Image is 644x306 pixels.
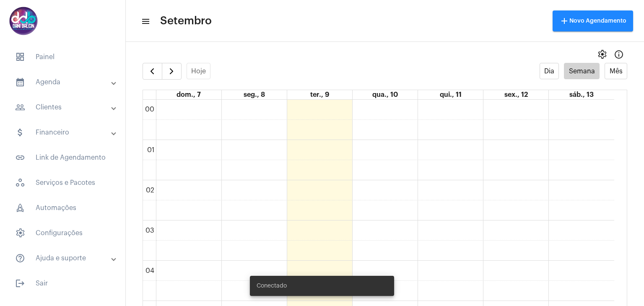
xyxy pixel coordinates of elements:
[5,97,125,117] mat-expansion-panel-header: sidenav iconClientes
[610,46,627,63] button: Info
[15,127,112,137] mat-panel-title: Financeiro
[568,90,595,99] a: 13 de setembro de 2025
[8,223,117,243] span: Configurações
[15,127,25,137] mat-icon: sidenav icon
[15,278,25,288] mat-icon: sidenav icon
[144,187,156,194] div: 02
[144,267,156,275] div: 04
[15,77,25,87] mat-icon: sidenav icon
[564,63,600,79] button: Semana
[15,52,25,62] span: sidenav icon
[8,47,117,67] span: Painel
[597,49,607,60] span: settings
[162,63,182,80] button: Próximo Semana
[8,173,117,193] span: Serviços e Pacotes
[15,253,112,263] mat-panel-title: Ajuda e suporte
[8,198,117,218] span: Automações
[15,178,25,188] span: sidenav icon
[145,146,156,154] div: 01
[614,49,624,60] mat-icon: Info
[559,16,569,26] mat-icon: add
[594,46,610,63] button: settings
[15,102,112,112] mat-panel-title: Clientes
[5,122,125,143] mat-expansion-panel-header: sidenav iconFinanceiro
[257,282,287,290] span: Conectado
[160,14,212,28] span: Setembro
[187,63,211,79] button: Hoje
[15,203,25,213] span: sidenav icon
[309,90,331,99] a: 9 de setembro de 2025
[371,90,400,99] a: 10 de setembro de 2025
[143,106,156,113] div: 00
[7,4,40,38] img: 5016df74-caca-6049-816a-988d68c8aa82.png
[559,18,626,24] span: Novo Agendamento
[141,16,149,26] mat-icon: sidenav icon
[15,153,25,163] mat-icon: sidenav icon
[15,77,112,87] mat-panel-title: Agenda
[15,102,25,112] mat-icon: sidenav icon
[242,90,267,99] a: 8 de setembro de 2025
[15,253,25,263] mat-icon: sidenav icon
[143,63,162,80] button: Semana Anterior
[553,10,633,31] button: Novo Agendamento
[5,248,125,268] mat-expansion-panel-header: sidenav iconAjuda e suporte
[605,63,627,79] button: Mês
[5,72,125,92] mat-expansion-panel-header: sidenav iconAgenda
[15,228,25,238] span: sidenav icon
[438,90,463,99] a: 11 de setembro de 2025
[503,90,530,99] a: 12 de setembro de 2025
[175,90,203,99] a: 7 de setembro de 2025
[8,273,117,293] span: Sair
[144,227,156,234] div: 03
[8,148,117,168] span: Link de Agendamento
[540,63,559,79] button: Dia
